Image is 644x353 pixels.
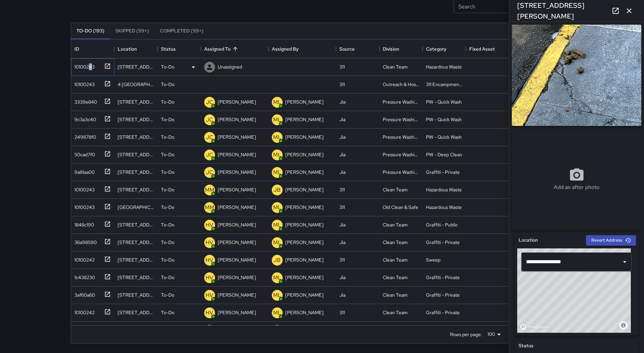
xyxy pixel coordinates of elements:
[423,39,466,58] div: Category
[218,292,256,298] p: [PERSON_NAME]
[273,309,281,317] p: ML
[426,151,462,158] div: PW - Deep Clean
[218,151,256,158] p: [PERSON_NAME]
[72,113,96,123] div: 9c3a3c40
[285,239,324,246] p: [PERSON_NAME]
[118,256,154,263] div: 66 8th Street
[161,134,174,140] p: To-Do
[426,169,460,175] div: Graffiti - Private
[426,63,462,70] div: Hazardous Waste
[383,63,408,70] div: Clean Team
[110,23,154,39] button: Skipped (99+)
[339,63,345,70] div: 311
[336,39,379,58] div: Source
[206,291,213,299] p: HV
[383,81,419,88] div: Outreach & Hospitality
[285,309,324,316] p: [PERSON_NAME]
[285,204,324,211] p: [PERSON_NAME]
[114,39,158,58] div: Location
[383,292,408,298] div: Clean Team
[161,39,176,58] div: Status
[426,274,460,281] div: Graffiti - Private
[339,81,345,88] div: 311
[206,239,213,247] p: HV
[206,133,213,141] p: JC
[218,274,256,281] p: [PERSON_NAME]
[426,116,462,123] div: PW - Quick Wash
[285,274,324,281] p: [PERSON_NAME]
[118,186,154,193] div: 1169 Market Street
[158,39,201,58] div: Status
[218,204,256,211] p: [PERSON_NAME]
[273,221,281,229] p: ML
[285,116,324,123] p: [PERSON_NAME]
[426,309,460,316] div: Graffiti - Private
[383,169,419,175] div: Pressure Washing
[285,151,324,158] p: [PERSON_NAME]
[285,99,324,105] p: [PERSON_NAME]
[161,116,174,123] p: To-Do
[118,134,154,140] div: 10 Mason Street
[273,98,281,106] p: ML
[272,39,299,58] div: Assigned By
[161,256,174,263] p: To-Do
[466,39,509,58] div: Fixed Asset
[383,309,408,316] div: Clean Team
[273,203,281,212] p: ML
[383,274,408,281] div: Clean Team
[339,239,345,246] div: Jia
[273,274,281,282] p: ML
[161,221,174,228] p: To-Do
[72,271,95,281] div: 1c438230
[426,99,462,105] div: PW - Quick Wash
[469,39,495,58] div: Fixed Asset
[218,221,256,228] p: [PERSON_NAME]
[339,169,345,175] div: Jia
[273,133,281,141] p: ML
[218,63,242,70] p: Unassigned
[426,221,458,228] div: Graffiti - Public
[161,292,174,298] p: To-Do
[218,116,256,123] p: [PERSON_NAME]
[118,169,154,175] div: 1020 Market Street
[273,151,281,159] p: ML
[72,166,95,175] div: 9a81aa00
[161,204,174,211] p: To-Do
[273,168,281,176] p: ML
[206,98,213,106] p: JC
[206,274,213,282] p: HV
[118,221,154,228] div: 1400 Mission Street
[118,309,154,316] div: 743a Minna Street
[206,309,213,317] p: HV
[218,169,256,175] p: [PERSON_NAME]
[72,219,94,228] div: 1846c190
[72,306,95,316] div: 10100242
[118,204,154,211] div: 8 Mint Plaza
[339,292,345,298] div: Jia
[72,131,96,140] div: 249878f0
[426,134,462,140] div: PW - Quick Wash
[383,99,419,105] div: Pressure Washing
[383,39,399,58] div: Division
[426,186,462,193] div: Hazardous Waste
[383,151,419,158] div: Pressure Washing
[205,203,214,212] p: MM
[72,184,95,193] div: 10100243
[118,274,154,281] div: 24 6th Street
[72,236,97,246] div: 36a98590
[72,254,95,263] div: 10100242
[339,186,345,193] div: 311
[71,23,110,39] button: To-Do (193)
[426,204,462,211] div: Hazardous Waste
[383,186,408,193] div: Clean Team
[273,186,281,194] p: JB
[285,169,324,175] p: [PERSON_NAME]
[72,61,95,70] div: 10100243
[118,239,154,246] div: 1230 Market Street
[273,291,281,299] p: ML
[161,81,174,88] p: To-Do
[218,239,256,246] p: [PERSON_NAME]
[383,239,408,246] div: Clean Team
[72,148,95,158] div: 50cad7f0
[118,292,154,298] div: 976 Folsom Street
